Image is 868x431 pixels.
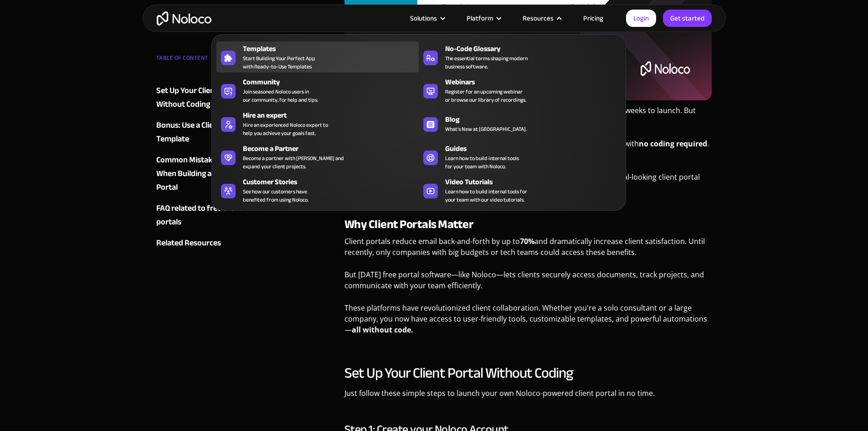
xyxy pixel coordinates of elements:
span: Start Building Your Perfect App with Ready-to-Use Templates [243,54,315,71]
span: Register for an upcoming webinar or browse our library of recordings. [445,88,526,104]
div: Solutions [399,12,455,24]
a: BlogWhat's New at [GEOGRAPHIC_DATA]. [419,108,621,139]
a: Customer StoriesSee how our customers havebenefited from using Noloco. [216,175,419,206]
a: WebinarsRegister for an upcoming webinaror browse our library of recordings. [419,75,621,106]
strong: no coding required [639,139,707,149]
p: But [DATE] free portal software—like Noloco—lets clients securely access documents, track project... [344,269,712,298]
span: See how our customers have benefited from using Noloco. [243,187,308,204]
a: No-Code GlossaryThe essential terms shaping modernbusiness software. [419,42,621,73]
strong: Why Client Portals Matter [344,213,473,235]
a: home [157,11,211,26]
div: Blog [445,114,625,125]
a: TemplatesStart Building Your Perfect Appwith Ready-to-Use Templates [216,42,419,73]
div: Become a Partner [243,143,423,154]
h2: Set Up Your Client Portal Without Coding [344,364,712,382]
div: TABLE OF CONTENT [156,51,267,69]
div: Templates [243,43,423,54]
a: Bonus: Use a Client Portal Template [156,119,267,146]
a: CommunityJoin seasoned Noloco users inour community, for help and tips. [216,75,419,106]
div: Platform [455,12,511,24]
a: Common Mistakes to Avoid When Building a Free Client Portal [156,153,267,194]
a: Video TutorialsLearn how to build internal tools foryour team with our video tutorials. [419,175,621,206]
a: FAQ related to free client portals [156,202,267,229]
a: Pricing [572,12,615,24]
p: Client portals reduce email back-and-forth by up to and dramatically increase client satisfaction... [344,236,712,265]
div: Resources [523,12,554,24]
strong: 70% [520,236,534,246]
div: Guides [445,143,625,154]
div: No-Code Glossary [445,43,625,54]
span: Learn how to build internal tools for your team with our video tutorials. [445,187,527,204]
div: Hire an experienced Noloco expert to help you achieve your goals fast. [243,121,328,137]
div: Solutions [410,12,437,24]
div: Video Tutorials [445,177,625,187]
span: Join seasoned Noloco users in our community, for help and tips. [243,88,318,104]
a: Hire an expertHire an experienced Noloco expert tohelp you achieve your goals fast. [216,108,419,139]
a: Login [626,10,656,27]
div: Customer Stories [243,177,423,187]
div: Webinars [445,77,625,88]
div: Community [243,77,423,88]
a: Get started [663,10,712,27]
span: Learn how to build internal tools for your team with Noloco. [445,154,519,171]
p: These platforms have revolutionized client collaboration. Whether you're a solo consultant or a l... [344,302,712,342]
a: Related Resources [156,236,267,250]
div: Become a partner with [PERSON_NAME] and expand your client projects. [243,154,344,171]
div: Platform [467,12,493,24]
span: The essential terms shaping modern business software. [445,54,528,71]
nav: Resources [211,21,626,211]
p: Just follow these simple steps to launch your own Noloco-powered client portal in no time. [344,388,712,405]
a: Become a PartnerBecome a partner with [PERSON_NAME] andexpand your client projects. [216,141,419,172]
a: Set Up Your Client Portal Without Coding [156,84,267,111]
span: What's New at [GEOGRAPHIC_DATA]. [445,125,527,133]
div: Related Resources [156,236,221,250]
a: GuidesLearn how to build internal toolsfor your team with Noloco. [419,141,621,172]
div: Resources [511,12,572,24]
div: Hire an expert [243,110,423,121]
strong: all without code. [352,325,413,335]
